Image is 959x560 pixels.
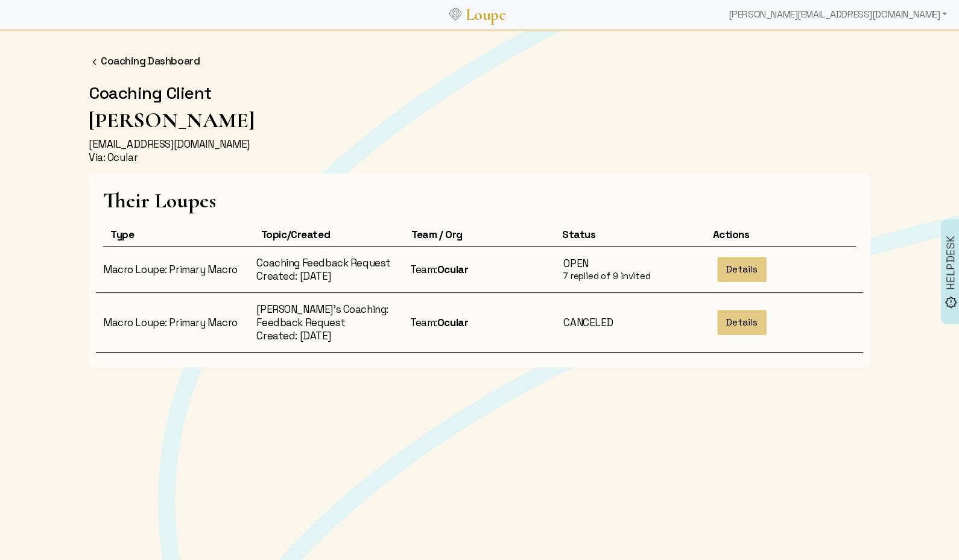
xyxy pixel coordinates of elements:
div: Topic/Created [254,228,405,241]
button: Details [717,310,767,335]
img: FFFF [89,56,101,68]
a: Loupe [461,4,510,26]
div: [PERSON_NAME]'s Coaching: Feedback Request Created: [DATE] [249,303,402,342]
div: Team: [403,316,556,329]
strong: Ocular [437,263,468,276]
p: [EMAIL_ADDRESS][DOMAIN_NAME] Via: Ocular [81,137,878,164]
h1: [PERSON_NAME] [81,108,878,133]
div: [PERSON_NAME][EMAIL_ADDRESS][DOMAIN_NAME] [724,2,952,27]
div: Macro Loupe: Primary Macro [96,316,249,329]
a: Coaching Dashboard [101,54,200,68]
button: Details [717,257,767,282]
h2: Coaching Client [81,83,878,103]
div: Type [103,228,254,241]
div: OPEN [563,257,702,270]
img: brightness_alert_FILL0_wght500_GRAD0_ops.svg [945,295,957,308]
div: Actions [705,228,856,241]
strong: Ocular [437,316,468,329]
div: CANCELED [563,316,702,329]
div: 7 replied of 9 invited [563,270,702,282]
div: Coaching Feedback Request Created: [DATE] [249,256,402,283]
div: Team / Org [404,228,555,241]
img: Loupe Logo [449,8,461,20]
div: Status [555,228,706,241]
div: Team: [403,263,556,276]
h1: Their Loupes [103,188,856,213]
div: Macro Loupe: Primary Macro [96,263,249,276]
